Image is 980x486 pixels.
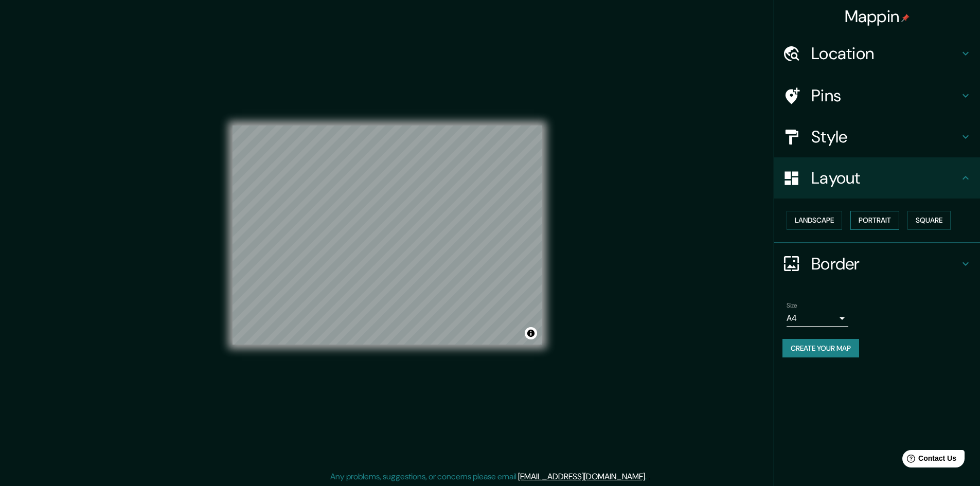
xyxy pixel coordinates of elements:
[774,157,980,199] div: Layout
[907,211,951,230] button: Square
[787,301,797,310] label: Size
[811,168,959,188] h4: Layout
[811,43,959,64] h4: Location
[782,339,859,358] button: Create your map
[888,446,969,475] iframe: Help widget launcher
[787,211,842,230] button: Landscape
[774,33,980,74] div: Location
[901,14,910,22] img: pin-icon.png
[811,254,959,274] h4: Border
[647,471,648,483] div: .
[648,471,650,483] div: .
[774,116,980,157] div: Style
[811,85,959,106] h4: Pins
[811,127,959,147] h4: Style
[518,471,645,482] a: [EMAIL_ADDRESS][DOMAIN_NAME]
[850,211,899,230] button: Portrait
[774,243,980,284] div: Border
[233,125,542,345] canvas: Map
[845,6,910,27] h4: Mappin
[787,310,848,327] div: A4
[525,327,537,339] button: Toggle attribution
[774,75,980,116] div: Pins
[330,471,647,483] p: Any problems, suggestions, or concerns please email .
